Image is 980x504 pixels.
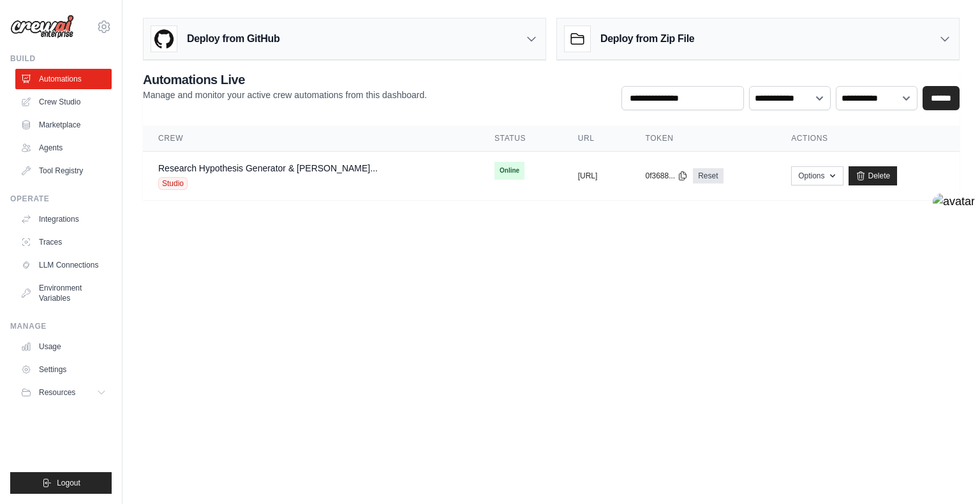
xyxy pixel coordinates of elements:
[15,92,112,112] a: Crew Studio
[15,382,112,403] button: Resources
[10,194,112,204] div: Operate
[57,478,80,488] span: Logout
[15,161,112,181] a: Tool Registry
[563,126,630,152] th: URL
[479,126,563,152] th: Status
[15,69,112,89] a: Automations
[151,26,177,52] img: GitHub Logo
[158,177,188,190] span: Studio
[630,126,776,152] th: Token
[158,163,378,173] a: Research Hypothesis Generator & [PERSON_NAME]...
[15,232,112,252] a: Traces
[776,126,960,152] th: Actions
[143,89,427,101] p: Manage and monitor your active crew automations from this dashboard.
[15,336,112,357] a: Usage
[39,387,75,398] span: Resources
[10,54,112,64] div: Build
[645,171,688,181] button: 0f3688...
[15,209,112,229] a: Integrations
[849,166,898,185] a: Delete
[600,31,694,47] h3: Deploy from Zip File
[933,193,975,210] img: avatar
[187,31,279,47] h3: Deploy from GitHub
[10,15,74,39] img: Logo
[693,168,723,184] a: Reset
[10,472,112,494] button: Logout
[15,278,112,308] a: Environment Variables
[791,166,843,185] button: Options
[10,321,112,331] div: Manage
[143,126,479,152] th: Crew
[15,115,112,135] a: Marketplace
[15,138,112,158] a: Agents
[15,255,112,275] a: LLM Connections
[143,71,427,89] h2: Automations Live
[15,359,112,380] a: Settings
[494,162,524,180] span: Online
